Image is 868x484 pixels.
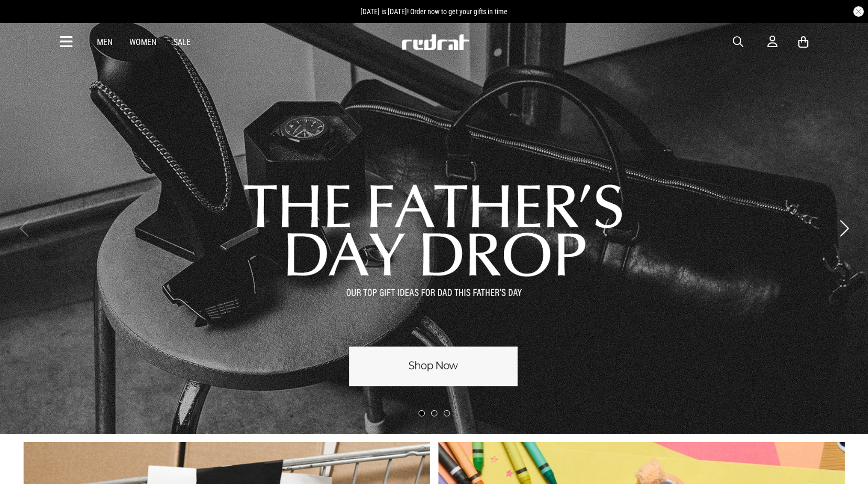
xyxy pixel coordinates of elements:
button: Next slide [837,217,851,240]
a: Men [97,37,113,47]
img: Redrat logo [401,34,470,50]
a: Women [129,37,157,47]
a: Sale [173,37,191,47]
button: Previous slide [17,217,31,240]
span: [DATE] is [DATE]! Order now to get your gifts in time [360,7,508,16]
